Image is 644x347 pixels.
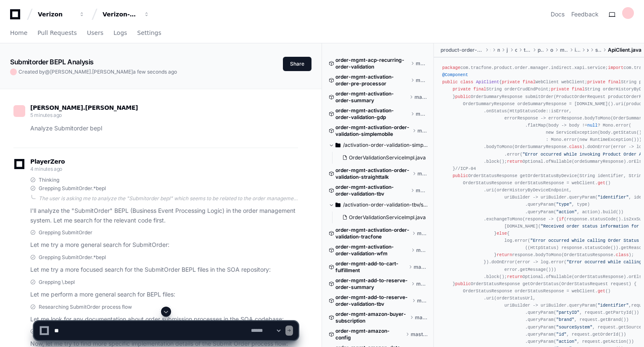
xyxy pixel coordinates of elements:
span: Settings [137,30,161,35]
span: [PERSON_NAME].[PERSON_NAME] [50,69,133,75]
span: OrderValidationServiceImpl.java [349,214,426,221]
span: //ICP-04 [455,166,476,171]
a: Logs [113,24,127,43]
span: master [416,281,428,287]
span: [PERSON_NAME].[PERSON_NAME] [30,104,138,111]
span: if [559,217,564,222]
span: master [417,297,428,304]
span: class [569,144,582,149]
span: order-mgmt-activation-order-pre-processor [335,74,409,87]
span: final [523,79,536,85]
span: public [442,79,458,85]
p: Let me perform a more general search for BEPL files: [30,290,298,299]
span: order-mgmt-activation-order-validation-tbv [335,184,409,197]
span: order-mgmt-activation-order-validation-wfm [335,244,409,257]
span: indirect [575,47,581,53]
div: The user is asking me to analyze the "Submitorder bepl" which seems to be related to the order ma... [39,195,298,202]
span: final [572,87,585,92]
span: else [496,231,507,236]
span: PlayerZero [30,159,65,164]
span: order-mgmt-activation-order-summary [335,90,408,104]
span: get [598,180,605,185]
span: manager [560,47,567,53]
span: get [598,289,605,294]
span: master [417,230,428,237]
span: order-mgmt-add-to-reserve-order-validation-tbv [335,294,410,307]
span: private [453,87,471,92]
span: ApiClient.java [608,47,641,53]
div: Verizon [38,10,74,19]
button: OrderValidationServiceImpl.java [339,212,426,223]
span: final [608,79,621,85]
span: Grepping \.bepl [39,279,75,286]
span: return [507,159,523,164]
span: return [496,252,512,257]
span: Grepping SubmitOrder [39,229,92,236]
svg: Directory [335,200,340,210]
span: /activation-order-validation-tbv/src/main/java/com/tracfone/activation/order/validation/tbv/service [343,201,428,208]
span: com [515,47,517,53]
span: order-mgmt-activation-order-validation-straighttalk [335,167,411,180]
span: null [587,123,598,128]
button: Share [283,57,311,71]
span: @ [45,69,50,75]
span: main [497,47,500,53]
a: Docs [551,10,565,19]
span: ApiClient [476,79,499,85]
span: public [455,94,471,99]
span: master [414,264,428,270]
span: class [460,79,473,85]
span: master [416,77,428,84]
span: xapi [587,47,589,53]
span: order-mgmt-add-to-cart-fulfillment [335,260,407,274]
span: Users [87,30,103,35]
span: final [473,87,486,92]
span: Home [10,30,27,35]
button: Verizon-Clarify-Order-Management [99,7,153,22]
span: OrderValidationServiceImpl.java [349,154,426,161]
span: @Component [442,72,468,77]
span: public [455,281,471,286]
span: "action" [556,209,577,215]
span: Logs [113,30,127,35]
span: private [587,79,605,85]
span: src [490,47,491,53]
span: master [416,111,428,117]
app-text-character-animate: Submitorder BEPL Analysis [10,58,94,66]
span: "type" [556,202,572,207]
button: OrderValidationServiceImpl.java [339,152,426,164]
p: Let me try a more focused search for the SubmitOrder BEPL files in the SOA repository: [30,265,298,275]
div: Verizon-Clarify-Order-Management [103,10,139,19]
span: Thinking [39,177,59,183]
span: public [453,173,468,178]
span: Created by [18,69,177,75]
span: return [507,274,523,279]
a: Users [87,24,103,43]
button: Verizon [34,7,88,22]
span: class [616,252,629,257]
p: I'll analyze the "SubmitOrder" BEPL (Business Event Processing Logic) in the order management sys... [30,206,298,225]
span: Grepping SubmitOrder.*bepl [39,254,106,261]
span: order-mgmt-activation-order-validation-simplemobile [335,124,411,138]
span: "identifier" [598,195,629,200]
span: service [595,47,601,53]
svg: Directory [335,140,340,150]
p: Let me try a more general search for SubmitOrder: [30,240,298,250]
span: product-order-manager-indirect-xapi [441,47,483,53]
span: import [608,65,623,70]
span: private [502,79,520,85]
span: order-mgmt-activation-order-validation-gdp [335,107,409,121]
span: private [551,87,569,92]
span: master [416,247,428,254]
button: Feedback [571,10,599,19]
span: Researching SubmitOrder process flow [39,304,132,310]
span: master [417,127,428,134]
button: /activation-order-validation-simplemobile/src/main/java/com/tracfone/activation/order/validation/... [329,138,428,152]
span: package [442,65,460,70]
span: order-mgmt-add-to-reserve-order-summary [335,277,409,291]
p: Analyze Submitorder bepl [30,124,298,133]
span: master [416,60,428,67]
span: a few seconds ago [133,69,177,75]
a: Home [10,24,27,43]
span: order [550,47,554,53]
